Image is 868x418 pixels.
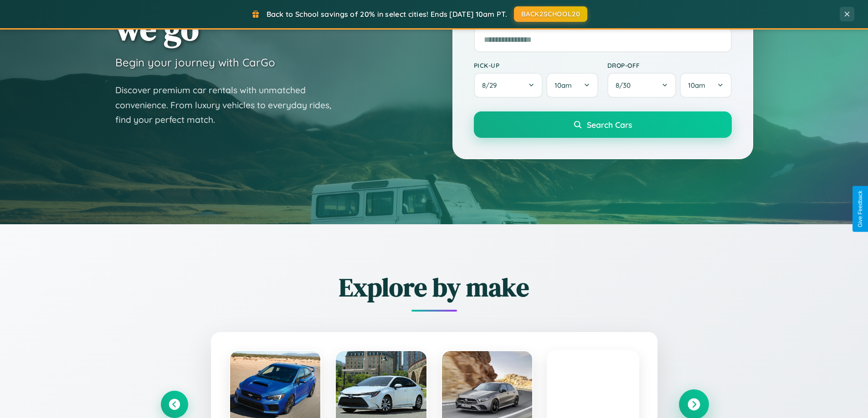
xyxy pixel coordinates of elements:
[474,61,598,69] label: Pick-up
[474,111,732,138] button: Search Cars
[546,73,598,98] button: 10am
[555,81,572,90] span: 10am
[161,270,708,305] h2: Explore by make
[514,6,587,22] button: BACK2SCHOOL20
[115,55,275,69] h3: Begin your journey with CarGo
[587,120,632,130] span: Search Cars
[607,73,677,98] button: 8/30
[680,73,731,98] button: 10am
[607,61,732,69] label: Drop-off
[857,191,863,227] div: Give Feedback
[115,83,343,127] p: Discover premium car rentals with unmatched convenience. From luxury vehicles to everyday rides, ...
[482,81,501,90] span: 8 / 29
[267,10,507,19] span: Back to School savings of 20% in select cities! Ends [DATE] 10am PT.
[688,81,705,90] span: 10am
[474,73,543,98] button: 8/29
[616,81,635,90] span: 8 / 30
